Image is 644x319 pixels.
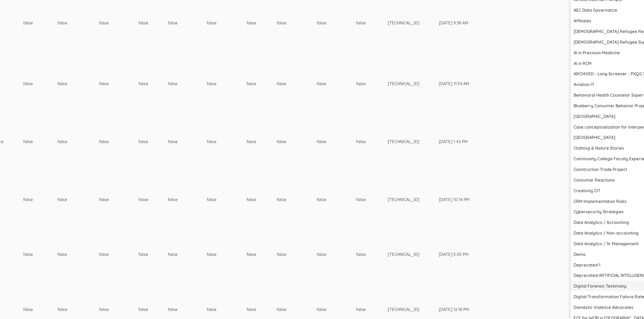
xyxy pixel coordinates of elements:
[138,111,168,172] td: false
[168,227,207,282] td: false
[246,111,277,172] td: false
[207,111,246,172] td: false
[277,111,317,172] td: false
[277,56,317,111] td: false
[356,172,388,227] td: false
[138,56,168,111] td: false
[57,172,99,227] td: false
[99,227,138,282] td: false
[439,139,469,145] div: [DATE] 1:42 PM
[317,227,356,282] td: false
[57,111,99,172] td: false
[439,197,469,203] div: [DATE] 10:14 PM
[277,227,317,282] td: false
[317,111,356,172] td: false
[439,20,469,26] div: [DATE] 9:38 AM
[23,172,57,227] td: false
[356,227,388,282] td: false
[207,227,246,282] td: false
[138,172,168,227] td: false
[23,56,57,111] td: false
[99,111,138,172] td: false
[246,227,277,282] td: false
[388,227,439,282] td: [TECHNICAL_ID]
[207,56,246,111] td: false
[439,251,469,257] div: [DATE] 5:05 PM
[99,172,138,227] td: false
[57,227,99,282] td: false
[99,56,138,111] td: false
[388,172,439,227] td: [TECHNICAL_ID]
[138,227,168,282] td: false
[356,111,388,172] td: false
[246,56,277,111] td: false
[168,56,207,111] td: false
[439,307,469,313] div: [DATE] 12:18 PM
[23,111,57,172] td: false
[356,56,388,111] td: false
[277,172,317,227] td: false
[439,81,469,87] div: [DATE] 11:59 AM
[317,172,356,227] td: false
[388,56,439,111] td: [TECHNICAL_ID]
[23,227,57,282] td: false
[388,111,439,172] td: [TECHNICAL_ID]
[57,56,99,111] td: false
[317,56,356,111] td: false
[207,172,246,227] td: false
[618,294,644,319] iframe: Chat Widget
[246,172,277,227] td: false
[168,172,207,227] td: false
[168,111,207,172] td: false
